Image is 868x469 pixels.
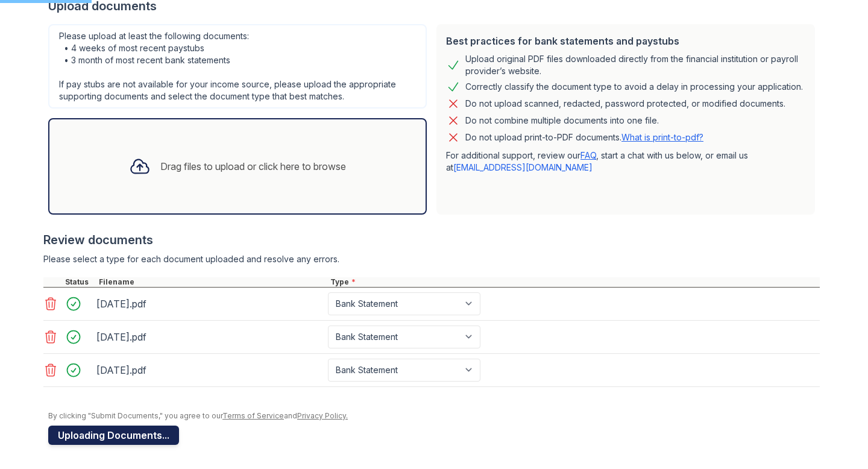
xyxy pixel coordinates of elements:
a: [EMAIL_ADDRESS][DOMAIN_NAME] [453,162,593,172]
div: Drag files to upload or click here to browse [160,159,346,174]
a: Terms of Service [222,411,284,420]
div: Type [328,277,820,287]
div: Do not combine multiple documents into one file. [465,113,659,128]
div: Status [63,277,96,287]
p: Do not upload print-to-PDF documents. [465,131,703,143]
div: [DATE].pdf [96,294,323,313]
div: Do not upload scanned, redacted, password protected, or modified documents. [465,96,785,111]
button: Uploading Documents... [48,426,179,445]
a: Privacy Policy. [297,411,348,420]
div: [DATE].pdf [96,327,323,347]
div: Please upload at least the following documents: • 4 weeks of most recent paystubs • 3 month of mo... [48,24,427,109]
p: For additional support, review our , start a chat with us below, or email us at [446,150,805,174]
div: Review documents [43,231,820,248]
div: Best practices for bank statements and paystubs [446,34,805,48]
div: Correctly classify the document type to avoid a delay in processing your application. [465,80,803,94]
div: By clicking "Submit Documents," you agree to our and [48,411,820,421]
div: Upload original PDF files downloaded directly from the financial institution or payroll provider’... [465,53,805,77]
div: Filename [96,277,328,287]
a: FAQ [580,150,596,160]
div: [DATE].pdf [96,360,323,380]
a: What is print-to-pdf? [621,132,703,142]
div: Please select a type for each document uploaded and resolve any errors. [43,253,820,265]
